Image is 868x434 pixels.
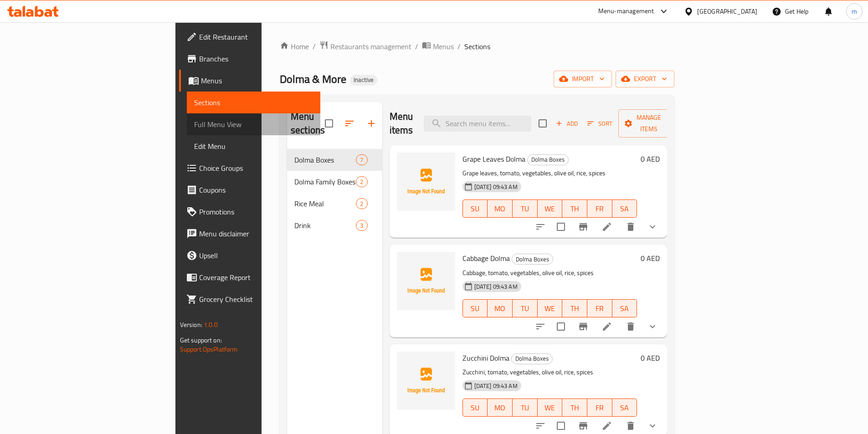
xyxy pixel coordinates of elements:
span: TU [516,302,534,315]
a: Edit menu item [601,321,612,332]
a: Menus [179,70,320,92]
span: FR [591,302,609,315]
span: WE [541,401,559,414]
span: Dolma & More [280,69,346,89]
p: Zucchini, tomato, vegetables, olive oil, rice, spices [462,367,637,378]
div: items [356,154,367,165]
button: FR [587,299,612,317]
span: SA [616,202,634,215]
a: Full Menu View [187,113,320,135]
a: Promotions [179,201,320,223]
span: TU [516,401,534,414]
span: TU [516,202,534,215]
span: WE [541,202,559,215]
span: MO [491,302,509,315]
button: delete [620,316,642,337]
a: Sections [187,92,320,113]
button: SA [612,299,637,317]
button: sort-choices [529,216,551,238]
span: Dolma Family Boxes [294,176,356,187]
button: Sort [585,117,615,131]
span: SU [467,401,484,414]
button: FR [587,199,612,218]
a: Coupons [179,179,320,201]
span: Select section [533,114,552,133]
span: SA [616,401,634,414]
span: [DATE] 09:43 AM [471,382,521,390]
span: Branches [199,53,313,64]
span: Select to update [551,217,570,236]
h2: Menu items [390,110,413,137]
button: show more [642,216,663,238]
span: Add [555,118,579,129]
button: SU [462,299,488,317]
span: Restaurants management [330,41,411,52]
div: Rice Meal [294,198,356,209]
span: Coupons [199,184,313,195]
button: WE [538,299,563,317]
img: Zucchini Dolma [397,352,455,410]
span: Edit Restaurant [199,31,313,42]
span: m [852,6,857,16]
span: SU [467,202,484,215]
span: FR [591,202,609,215]
span: 7 [356,156,367,164]
a: Coverage Report [179,266,320,288]
a: Restaurants management [319,41,411,52]
button: FR [587,398,612,417]
button: TU [513,299,538,317]
input: search [424,116,531,132]
span: Full Menu View [194,119,313,130]
div: Dolma Boxes7 [287,149,382,171]
a: Edit Menu [187,135,320,157]
button: TH [562,299,587,317]
span: Drink [294,220,356,231]
h6: 0 AED [641,352,660,364]
span: export [623,73,667,85]
p: Grape leaves, tomato, vegetables, olive oil, rice, spices [462,168,637,179]
button: Manage items [618,109,679,138]
a: Edit menu item [601,221,612,232]
span: Version: [180,319,202,331]
span: Dolma Boxes [528,154,568,165]
span: Inactive [350,76,377,84]
span: import [561,73,605,85]
nav: breadcrumb [280,41,674,52]
span: Grape Leaves Dolma [462,152,525,166]
span: Grocery Checklist [199,294,313,305]
div: Dolma Family Boxes2 [287,171,382,193]
span: Add item [552,117,581,131]
a: Grocery Checklist [179,288,320,310]
span: Promotions [199,206,313,217]
span: Upsell [199,250,313,261]
span: Dolma Boxes [512,353,552,364]
span: [DATE] 09:43 AM [471,183,521,191]
span: Sort [587,118,612,129]
span: 3 [356,221,367,230]
span: Zucchini Dolma [462,351,509,365]
nav: Menu sections [287,145,382,240]
span: 2 [356,178,367,186]
button: WE [538,199,563,218]
div: Drink3 [287,214,382,236]
button: TU [513,199,538,218]
span: Edit Menu [194,141,313,152]
span: Dolma Boxes [294,154,356,165]
span: [DATE] 09:43 AM [471,282,521,291]
svg: Show Choices [647,420,658,431]
span: Select all sections [319,114,339,133]
span: MO [491,401,509,414]
button: MO [488,299,513,317]
span: Get support on: [180,334,222,346]
span: Menus [201,75,313,86]
a: Menu disclaimer [179,223,320,245]
span: SA [616,302,634,315]
button: TU [513,398,538,417]
span: Choice Groups [199,163,313,174]
a: Branches [179,48,320,70]
div: Rice Meal2 [287,193,382,214]
span: Manage items [626,112,672,135]
a: Edit Restaurant [179,26,320,48]
span: Dolma Boxes [512,254,553,265]
button: import [554,71,612,87]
